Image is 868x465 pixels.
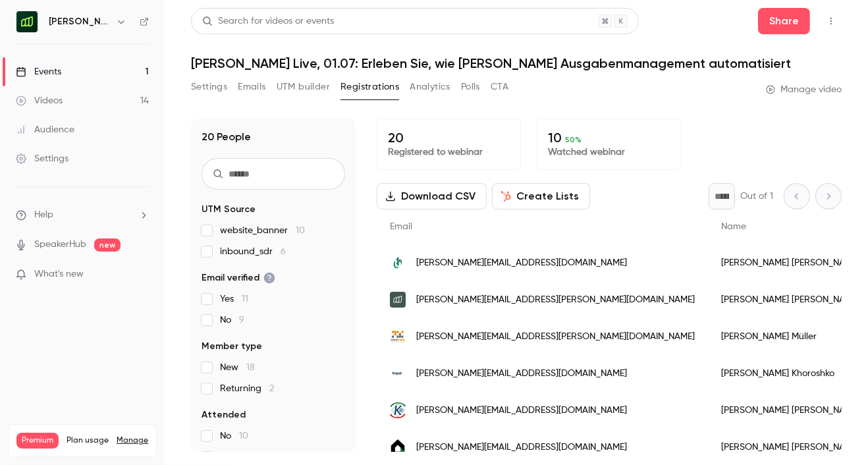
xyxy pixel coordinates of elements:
[202,340,262,353] span: Member type
[16,208,149,222] li: help-dropdown-opener
[410,76,450,97] button: Analytics
[296,226,305,235] span: 10
[740,190,773,203] p: Out of 1
[220,314,244,327] span: No
[34,238,86,252] a: SpeakerHub
[191,55,842,71] h1: [PERSON_NAME] Live, 01.07: Erleben Sie, wie [PERSON_NAME] Ausgabenmanagement automatisiert
[416,330,695,344] span: [PERSON_NAME][EMAIL_ADDRESS][PERSON_NAME][DOMAIN_NAME]
[16,433,59,449] span: Premium
[766,83,842,96] a: Manage video
[340,76,399,97] button: Registrations
[390,329,406,344] img: tracetronic.de
[548,130,670,146] p: 10
[492,183,590,209] button: Create Lists
[390,402,406,418] img: kratschmayer.de
[202,271,275,285] span: Email verified
[220,429,248,443] span: No
[220,382,274,395] span: Returning
[133,269,149,281] iframe: Noticeable Trigger
[246,363,255,372] span: 18
[416,367,627,381] span: [PERSON_NAME][EMAIL_ADDRESS][DOMAIN_NAME]
[220,451,251,464] span: Yes
[416,293,695,307] span: [PERSON_NAME][EMAIL_ADDRESS][PERSON_NAME][DOMAIN_NAME]
[390,222,412,231] span: Email
[461,76,480,97] button: Polls
[269,384,274,393] span: 2
[239,315,244,325] span: 9
[238,76,265,97] button: Emails
[390,292,406,308] img: getmoss.com
[16,152,68,165] div: Settings
[16,123,74,136] div: Audience
[565,135,582,144] span: 50 %
[758,8,810,34] button: Share
[67,435,109,446] span: Plan usage
[388,130,510,146] p: 20
[390,255,406,271] img: ueberleben.org
[34,208,53,222] span: Help
[34,267,84,281] span: What's new
[220,224,305,237] span: website_banner
[191,76,227,97] button: Settings
[202,203,256,216] span: UTM Source
[16,11,38,32] img: Moss (DE)
[16,65,61,78] div: Events
[390,366,406,381] img: enpal.de
[281,247,286,256] span: 6
[377,183,487,209] button: Download CSV
[548,146,670,159] p: Watched webinar
[16,94,63,107] div: Videos
[239,431,248,441] span: 10
[94,238,121,252] span: new
[491,76,508,97] button: CTA
[242,294,248,304] span: 11
[49,15,111,28] h6: [PERSON_NAME] ([GEOGRAPHIC_DATA])
[117,435,148,446] a: Manage
[416,256,627,270] span: [PERSON_NAME][EMAIL_ADDRESS][DOMAIN_NAME]
[202,129,251,145] h1: 20 People
[277,76,330,97] button: UTM builder
[220,361,255,374] span: New
[390,439,406,455] img: rebuild-now.com
[202,408,246,422] span: Attended
[416,441,627,454] span: [PERSON_NAME][EMAIL_ADDRESS][DOMAIN_NAME]
[388,146,510,159] p: Registered to webinar
[202,14,334,28] div: Search for videos or events
[220,292,248,306] span: Yes
[416,404,627,418] span: [PERSON_NAME][EMAIL_ADDRESS][DOMAIN_NAME]
[721,222,746,231] span: Name
[220,245,286,258] span: inbound_sdr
